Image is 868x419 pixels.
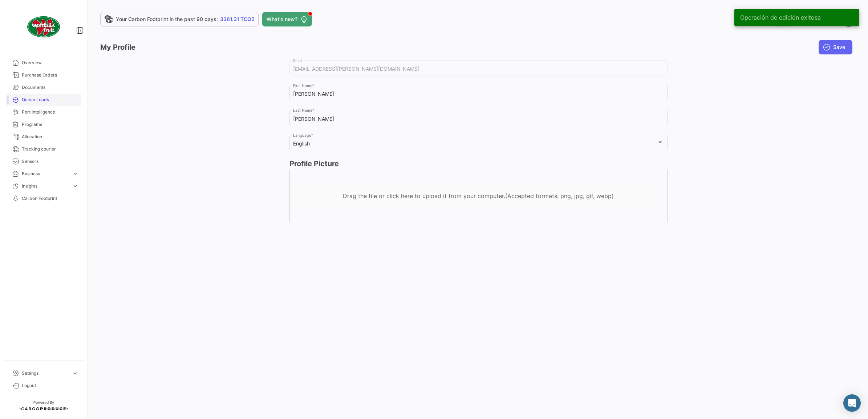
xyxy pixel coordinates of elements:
[262,12,312,26] button: What's new?
[72,171,78,177] span: expand_more
[22,146,78,152] span: Tracking courier
[6,118,81,131] a: Programs
[72,370,78,377] span: expand_more
[22,195,78,202] span: Carbon Footprint
[267,16,297,23] span: What's new?
[22,158,78,165] span: Sensors
[22,59,78,66] span: Overview
[833,44,845,51] span: Save
[6,192,81,205] a: Carbon Footprint
[72,183,78,189] span: expand_more
[22,96,78,103] span: Ocean Loads
[289,159,668,169] h3: Profile Picture
[6,69,81,81] a: Purchase Orders
[22,183,69,189] span: Insights
[6,155,81,168] a: Sensors
[22,382,78,389] span: Logout
[22,121,78,128] span: Programs
[6,131,81,143] a: Allocation
[22,84,78,91] span: Documents
[22,133,78,140] span: Allocation
[819,40,852,54] button: Save
[220,16,255,23] span: 3361.31 TCO2
[6,143,81,155] a: Tracking courier
[100,42,135,53] h3: My Profile
[843,394,861,412] div: Abrir Intercom Messenger
[116,16,218,23] span: Your Carbon Footprint in the past 90 days:
[6,57,81,69] a: Overview
[6,94,81,106] a: Ocean Loads
[22,109,78,115] span: Port Intelligence
[22,171,69,177] span: Business
[6,106,81,118] a: Port Intelligence
[297,192,660,200] div: Drag the file or click here to upload it from your computer.(Accepted formats: png, jpg, gif, webp)
[25,9,62,45] img: client-50.png
[22,72,78,78] span: Purchase Orders
[6,81,81,94] a: Documents
[740,14,821,21] span: Operación de edición exitosa
[22,370,69,377] span: Settings
[293,140,310,147] mat-select-trigger: English
[100,12,259,26] a: Your Carbon Footprint in the past 90 days:3361.31 TCO2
